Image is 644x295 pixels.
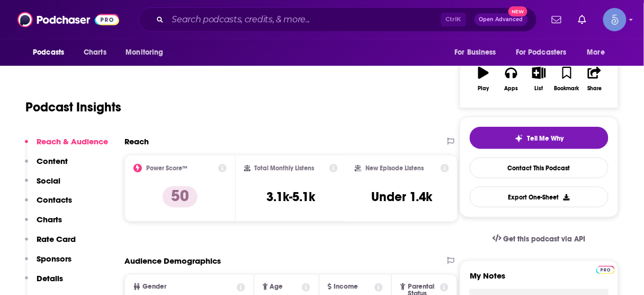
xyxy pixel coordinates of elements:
a: Charts [77,42,113,63]
button: Social [25,176,60,195]
h2: Reach [124,136,149,146]
a: Pro website [596,264,615,274]
a: Show notifications dropdown [574,11,591,29]
button: open menu [25,42,78,63]
span: Ctrl K [441,13,466,27]
p: Sponsors [37,254,71,264]
button: Charts [25,214,62,234]
span: Gender [142,283,166,290]
h1: Podcast Insights [25,99,121,115]
label: My Notes [470,271,609,289]
h2: Total Monthly Listens [255,164,315,172]
button: open menu [509,42,582,63]
button: Apps [497,60,525,98]
span: Tell Me Why [527,134,564,143]
button: Contacts [25,195,72,214]
button: Export One-Sheet [470,187,609,207]
button: open menu [118,42,177,63]
button: Content [25,156,68,176]
h2: New Episode Listens [365,164,424,172]
a: Get this podcast via API [484,226,594,252]
img: User Profile [603,8,627,31]
button: open menu [580,42,619,63]
span: Monitoring [126,45,163,60]
span: Podcasts [33,45,64,60]
a: Contact This Podcast [470,158,609,178]
input: Search podcasts, credits, & more... [168,11,441,28]
span: Open Advanced [479,17,523,22]
span: Charts [84,45,106,60]
button: Bookmark [553,60,580,98]
p: Social [37,176,60,186]
h2: Audience Demographics [124,256,221,266]
span: New [508,6,527,16]
button: open menu [447,42,509,63]
button: Details [25,273,63,293]
span: For Podcasters [516,45,567,60]
button: Sponsors [25,254,71,273]
button: List [525,60,553,98]
h2: Power Score™ [146,164,187,172]
img: tell me why sparkle [515,134,523,143]
a: Show notifications dropdown [548,11,566,29]
img: Podchaser - Follow, Share and Rate Podcasts [17,10,119,30]
div: Apps [505,85,518,92]
div: List [535,85,543,92]
div: Bookmark [554,85,579,92]
span: Income [334,283,358,290]
div: Share [587,85,602,92]
h3: Under 1.4k [371,189,432,205]
button: Rate Card [25,234,76,254]
div: Search podcasts, credits, & more... [139,7,537,32]
p: Charts [37,214,62,224]
button: Open AdvancedNew [475,13,528,26]
button: Share [581,60,609,98]
button: Reach & Audience [25,136,108,156]
button: tell me why sparkleTell Me Why [470,127,609,149]
button: Play [470,60,497,98]
p: Details [37,273,63,283]
div: Play [478,85,489,92]
span: For Business [454,45,496,60]
p: Content [37,156,68,166]
span: Logged in as Spiral5-G1 [603,8,627,31]
p: Rate Card [37,234,76,244]
span: Age [270,283,283,290]
img: Podchaser Pro [596,266,615,274]
h3: 3.1k-5.1k [266,189,315,205]
p: Contacts [37,195,72,205]
span: More [587,45,605,60]
p: Reach & Audience [37,136,108,146]
span: Get this podcast via API [504,235,586,244]
p: 50 [163,186,198,207]
button: Show profile menu [603,8,627,31]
